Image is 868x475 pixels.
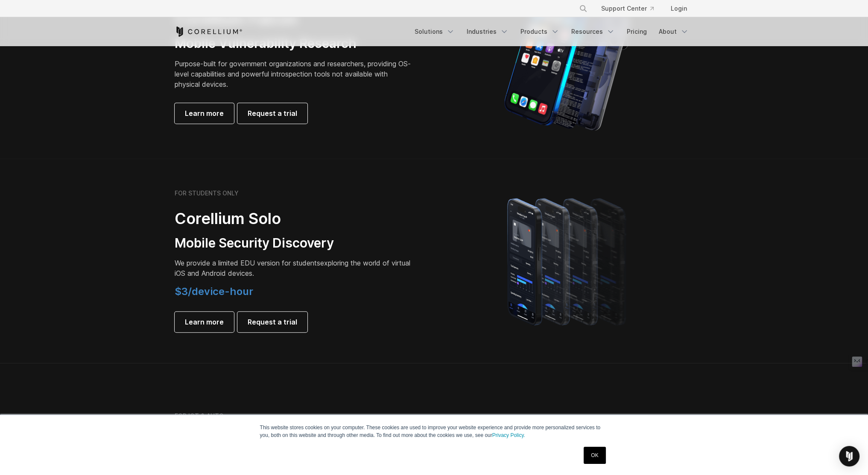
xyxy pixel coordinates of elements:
[175,103,234,124] a: Learn more
[237,312,307,332] a: Request a trial
[175,285,253,298] span: $3/device-hour
[664,1,694,16] a: Login
[248,108,297,118] span: Request a trial
[260,424,608,439] p: This website stores cookies on your computer. These cookies are used to improve your website expe...
[175,59,414,89] p: Purpose-built for government organizations and researchers, providing OS-level capabilities and p...
[409,24,694,39] div: Navigation Menu
[175,312,234,332] a: Learn more
[576,1,591,16] button: Search
[594,1,660,16] a: Support Center
[566,24,620,39] a: Resources
[175,27,243,37] a: Corellium Home
[584,447,605,464] a: OK
[622,24,652,39] a: Pricing
[490,186,646,336] img: A lineup of four iPhone models becoming more gradient and blurred
[175,259,320,267] span: We provide a limited EDU version for students
[248,317,297,327] span: Request a trial
[185,108,224,118] span: Learn more
[175,412,224,420] h6: FOR IOT & AUTO
[175,209,414,228] h2: Corellium Solo
[175,258,414,278] p: exploring the world of virtual iOS and Android devices.
[569,1,694,16] div: Navigation Menu
[654,24,694,39] a: About
[185,317,224,327] span: Learn more
[237,103,307,124] a: Request a trial
[839,446,859,466] div: Open Intercom Messenger
[409,24,460,39] a: Solutions
[175,189,239,197] h6: FOR STUDENTS ONLY
[492,432,525,438] a: Privacy Policy.
[462,24,514,39] a: Industries
[175,235,414,251] h3: Mobile Security Discovery
[515,24,564,39] a: Products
